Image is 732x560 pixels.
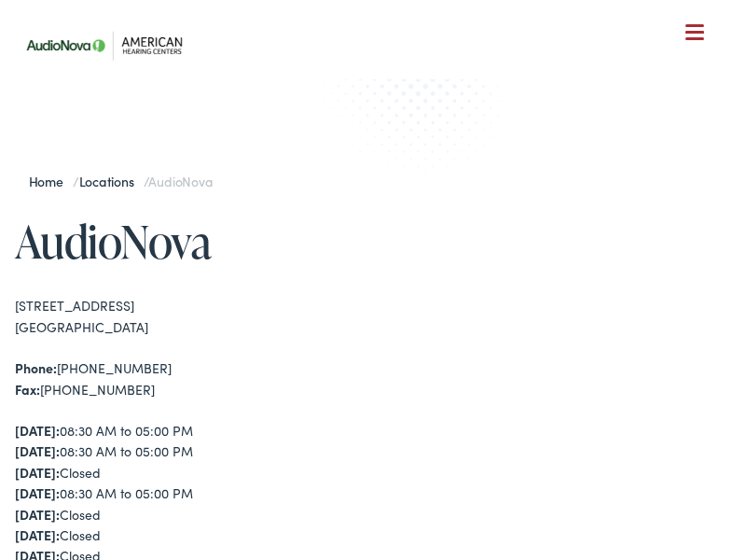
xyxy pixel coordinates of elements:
strong: [DATE]: [15,441,60,460]
div: [STREET_ADDRESS] [GEOGRAPHIC_DATA] [15,295,366,337]
strong: [DATE]: [15,525,60,544]
strong: [DATE]: [15,483,60,502]
h1: AudioNova [15,217,366,266]
span: AudioNova [148,172,212,190]
strong: Phone: [15,358,57,377]
a: Home [29,172,73,190]
strong: [DATE]: [15,463,60,482]
strong: [DATE]: [15,421,60,440]
div: [PHONE_NUMBER] [PHONE_NUMBER] [15,357,366,399]
a: Locations [79,172,144,190]
a: What We Offer [29,75,718,133]
span: / / [29,172,213,190]
strong: [DATE]: [15,505,60,524]
strong: Fax: [15,380,40,399]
